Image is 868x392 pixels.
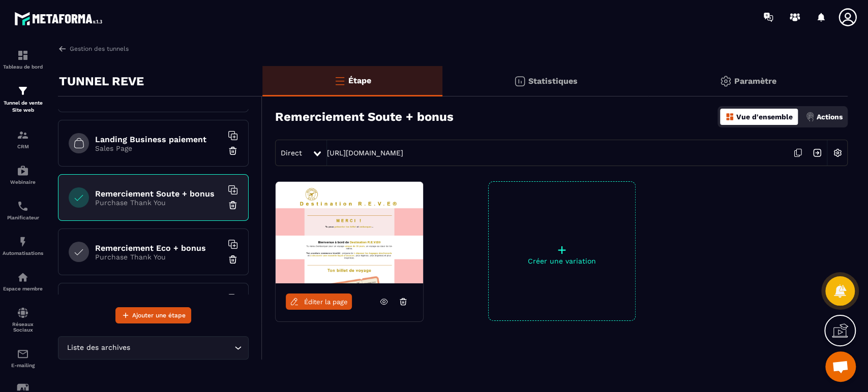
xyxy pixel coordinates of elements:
[327,149,403,157] a: [URL][DOMAIN_NAME]
[65,342,132,353] span: Liste des archives
[304,298,348,306] span: Éditer la page
[95,189,222,199] h6: Remerciement Soute + bonus
[3,299,43,340] a: social-networksocial-networkRéseaux Sociaux
[825,351,856,382] div: Ouvrir le chat
[58,44,67,53] img: arrow
[3,100,43,114] p: Tunnel de vente Site web
[3,179,43,185] p: Webinaire
[132,310,186,320] span: Ajouter une étape
[286,293,352,310] a: Éditer la page
[59,71,144,91] p: TUNNEL REVE
[805,112,815,121] img: actions.d6e523a2.png
[95,253,222,261] p: Purchase Thank You
[3,192,43,228] a: schedulerschedulerPlanificateur
[17,200,29,212] img: scheduler
[348,76,371,85] p: Étape
[228,200,238,210] img: trash
[276,182,423,283] img: image
[3,64,43,70] p: Tableau de bord
[489,243,635,257] p: +
[17,271,29,283] img: automations
[58,336,249,360] div: Search for option
[3,286,43,291] p: Espace membre
[3,340,43,376] a: emailemailE-mailing
[3,321,43,333] p: Réseaux Sociaux
[17,85,29,97] img: formation
[3,264,43,299] a: automationsautomationsEspace membre
[514,75,526,87] img: stats.20deebd0.svg
[95,144,222,152] p: Sales Page
[17,348,29,360] img: email
[734,76,776,86] p: Paramètre
[3,363,43,368] p: E-mailing
[828,143,847,162] img: setting-w.858f3a88.svg
[228,254,238,265] img: trash
[115,307,191,323] button: Ajouter une étape
[132,342,232,353] input: Search for option
[3,77,43,121] a: formationformationTunnel de vente Site web
[725,112,734,121] img: dashboard-orange.40269519.svg
[3,215,43,220] p: Planificateur
[95,199,222,207] p: Purchase Thank You
[275,110,454,124] h3: Remerciement Soute + bonus
[528,76,578,86] p: Statistiques
[17,49,29,61] img: formation
[736,113,793,121] p: Vue d'ensemble
[817,113,843,121] p: Actions
[95,135,222,144] h6: Landing Business paiement
[489,257,635,265] p: Créer une variation
[3,250,43,256] p: Automatisations
[720,75,732,87] img: setting-gr.5f69749f.svg
[228,146,238,156] img: trash
[17,236,29,248] img: automations
[281,149,302,157] span: Direct
[807,143,827,162] img: arrow-next.bcc2205e.svg
[17,307,29,319] img: social-network
[3,157,43,192] a: automationsautomationsWebinaire
[95,243,222,253] h6: Remerciement Eco + bonus
[3,121,43,157] a: formationformationCRM
[3,228,43,264] a: automationsautomationsAutomatisations
[17,129,29,141] img: formation
[14,9,106,28] img: logo
[3,144,43,149] p: CRM
[58,44,129,53] a: Gestion des tunnels
[17,165,29,177] img: automations
[334,75,346,87] img: bars-o.4a397970.svg
[3,42,43,77] a: formationformationTableau de bord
